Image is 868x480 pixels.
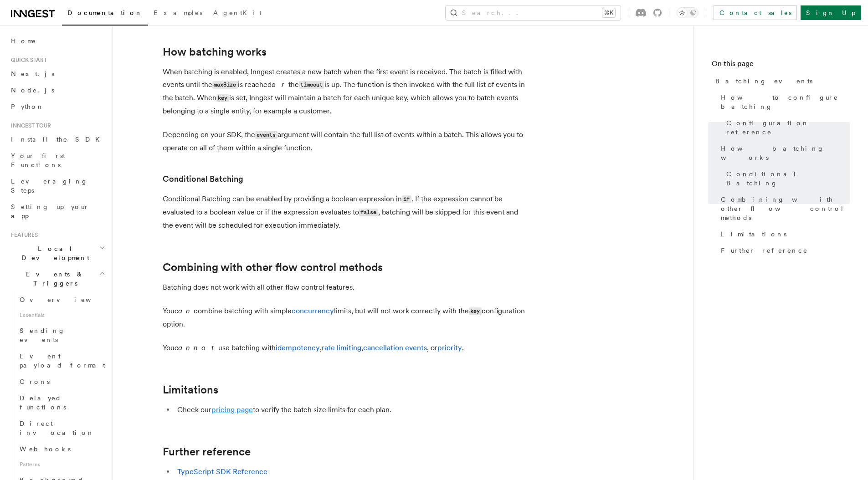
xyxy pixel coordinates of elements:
[20,378,50,385] span: Crons
[163,342,527,354] p: You use batching with , , , or .
[211,405,253,414] a: pricing page
[721,195,850,222] span: Combining with other flow control methods
[292,306,334,315] a: concurrency
[721,93,850,111] span: How to configure batching
[11,203,89,220] span: Setting up your app
[213,9,262,16] span: AgentKit
[726,169,850,188] span: Conditional Batching
[163,173,243,185] a: Conditional Batching
[7,148,107,173] a: Your first Functions
[11,178,88,194] span: Leveraging Steps
[7,122,51,129] span: Inngest tour
[7,270,99,288] span: Events & Triggers
[714,5,797,20] a: Contact sales
[7,56,47,64] span: Quick start
[163,193,527,232] p: Conditional Batching can be enabled by providing a boolean expression in . If the expression cann...
[363,343,427,352] a: cancellation events
[20,296,113,303] span: Overview
[7,266,107,291] button: Events & Triggers
[154,9,202,16] span: Examples
[11,87,54,94] span: Node.js
[721,246,808,255] span: Further reference
[163,46,267,58] a: How batching works
[20,327,65,343] span: Sending events
[163,305,527,331] p: You combine batching with simple limits, but will not work correctly with the configuration option.
[717,191,850,226] a: Combining with other flow control methods
[717,89,850,115] a: How to configure batching
[175,343,218,352] em: cannot
[717,140,850,166] a: How batching works
[16,373,107,390] a: Crons
[177,467,267,476] a: TypeScript SDK Reference
[16,457,107,472] span: Patterns
[677,7,699,18] button: Toggle dark mode
[11,36,36,46] span: Home
[11,152,65,169] span: Your first Functions
[801,5,861,20] a: Sign Up
[717,242,850,259] a: Further reference
[7,82,107,98] a: Node.js
[7,131,107,148] a: Install the SDK
[437,343,462,352] a: priority
[16,348,107,373] a: Event payload format
[721,230,786,239] span: Limitations
[359,209,378,216] code: false
[7,33,107,49] a: Home
[11,103,44,110] span: Python
[7,244,99,262] span: Local Development
[717,226,850,242] a: Limitations
[163,66,527,117] p: When batching is enabled, Inngest creates a new batch when the first event is received. The batch...
[7,66,107,82] a: Next.js
[11,136,105,143] span: Install the SDK
[276,343,320,352] a: idempotency
[469,307,482,315] code: key
[216,94,229,102] code: key
[712,58,850,73] h4: On this page
[20,420,94,436] span: Direct invocation
[16,322,107,348] a: Sending events
[163,261,383,274] a: Combining with other flow control methods
[163,445,251,458] a: Further reference
[16,441,107,457] a: Webhooks
[148,3,208,25] a: Examples
[163,281,527,294] p: Batching does not work with all other flow control features.
[602,8,615,17] kbd: ⌘K
[322,343,361,352] a: rate limiting
[402,195,411,203] code: if
[16,291,107,308] a: Overview
[7,231,38,239] span: Features
[16,390,107,415] a: Delayed functions
[723,166,850,191] a: Conditional Batching
[20,394,66,411] span: Delayed functions
[446,5,621,20] button: Search...⌘K
[163,128,527,154] p: Depending on your SDK, the argument will contain the full list of events within a batch. This all...
[723,115,850,140] a: Configuration reference
[20,445,71,453] span: Webhooks
[175,306,194,315] em: can
[208,3,267,25] a: AgentKit
[299,81,324,89] code: timeout
[726,118,850,137] span: Configuration reference
[16,415,107,441] a: Direct invocation
[175,403,527,416] li: Check our to verify the batch size limits for each plan.
[7,173,107,199] a: Leveraging Steps
[721,144,850,162] span: How batching works
[272,80,288,89] em: or
[163,383,218,396] a: Limitations
[715,77,812,86] span: Batching events
[16,308,107,322] span: Essentials
[7,240,107,266] button: Local Development
[20,352,105,369] span: Event payload format
[712,73,850,89] a: Batching events
[67,9,143,16] span: Documentation
[255,131,277,139] code: events
[7,98,107,115] a: Python
[11,70,54,77] span: Next.js
[62,3,148,26] a: Documentation
[7,199,107,224] a: Setting up your app
[212,81,238,89] code: maxSize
